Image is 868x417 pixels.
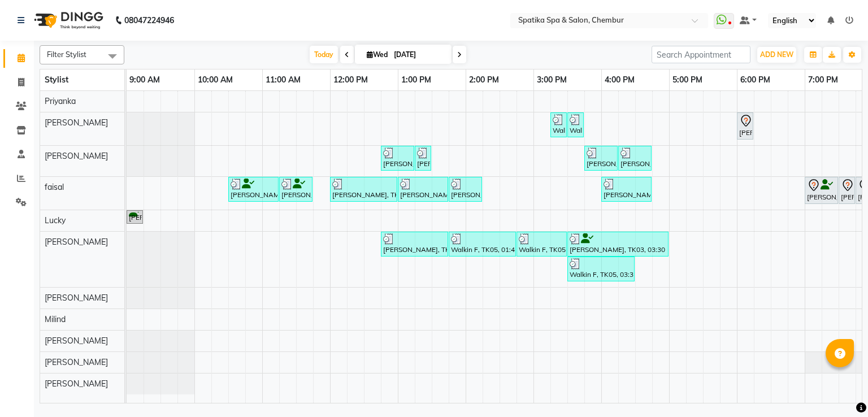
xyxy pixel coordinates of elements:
b: 08047224946 [124,5,174,36]
a: 9:00 AM [127,72,163,88]
div: [PERSON_NAME], TK04, 12:45 PM-01:45 PM, [DEMOGRAPHIC_DATA]-Inoa Touch Up (Up To 2 Inches) [382,233,447,255]
span: Today [310,46,338,63]
div: Walkin F, TK05, 03:30 PM-03:45 PM, Eyebrows [568,114,583,136]
a: 12:00 PM [331,72,371,88]
a: 5:00 PM [670,72,705,88]
span: [PERSON_NAME] [45,151,108,161]
span: Stylist [45,75,68,85]
span: [PERSON_NAME] [45,336,108,346]
div: [PERSON_NAME], TK04, 12:45 PM-01:15 PM, Classic Manicure [382,147,413,169]
div: [PERSON_NAME], TK01, 09:00 AM-09:15 AM, Additional Charges For [DEMOGRAPHIC_DATA] Hair Wash With ... [128,212,142,223]
span: Milind [45,314,66,324]
div: [PERSON_NAME], TK04, 01:15 PM-01:30 PM, Eyebrows [416,147,430,169]
div: Walkin F, TK05, 03:15 PM-03:30 PM, [GEOGRAPHIC_DATA] [552,114,566,136]
a: 7:00 PM [805,72,841,88]
span: [PERSON_NAME] [45,237,108,247]
div: [PERSON_NAME], TK08, 07:30 PM-07:45 PM, [DEMOGRAPHIC_DATA]-Majirel Global Color - Hair Upto Neck ... [840,179,854,202]
span: Filter Stylist [47,50,86,59]
div: Walkin F, TK05, 03:30 PM-04:30 PM, [DEMOGRAPHIC_DATA]-Inoa Global - Hair Below Shoulder [568,258,633,280]
div: [PERSON_NAME], TK04, 12:00 PM-01:00 PM, [DEMOGRAPHIC_DATA]-Majirel Global Color - Hair Upto Neck ... [331,179,396,200]
a: 10:00 AM [195,72,236,88]
div: [PERSON_NAME], TK04, 01:45 PM-02:15 PM, Head Massage-Coconut / Olive / Almond Oil 30 Mins [450,179,481,200]
span: Lucky [45,215,66,225]
div: [PERSON_NAME], TK04, 01:00 PM-01:45 PM, Haircuts [399,179,447,200]
input: 2025-09-03 [390,46,447,63]
span: [PERSON_NAME] [45,293,108,303]
img: logo [29,5,106,36]
span: [PERSON_NAME] [45,379,108,389]
iframe: chat widget [821,372,857,406]
a: 4:00 PM [602,72,637,88]
a: 11:00 AM [263,72,303,88]
div: [PERSON_NAME] V, TK02, 11:15 AM-11:45 AM, [PERSON_NAME] Styling / Crafting / Trim [280,179,311,200]
div: Walkin F, TK05, 01:45 PM-02:45 PM, Clear Dose For Dandruff / Dry Scalp- Per Tube [450,233,515,255]
div: [PERSON_NAME], TK08, 07:00 PM-07:30 PM, [PERSON_NAME] Styling / Crafting / Trim [806,179,837,202]
span: faisal [45,182,64,192]
div: [PERSON_NAME] V, TK02, 10:30 AM-11:15 AM, Haircuts [229,179,277,200]
div: [PERSON_NAME], TK03, 04:15 PM-04:45 PM, Classic Foot Massage [619,147,650,169]
span: Wed [364,50,390,59]
div: [PERSON_NAME], TK07, 06:00 PM-06:15 PM, Eyebrows [738,114,752,138]
div: Walkin F, TK05, 02:45 PM-03:30 PM, [DEMOGRAPHIC_DATA]-Haircuts [518,233,566,255]
input: Search Appointment [652,46,750,63]
a: 6:00 PM [737,72,773,88]
div: [PERSON_NAME], TK06, 04:00 PM-04:45 PM, Haircuts [602,179,650,200]
a: 2:00 PM [466,72,502,88]
div: [PERSON_NAME], TK03, 03:45 PM-04:15 PM, Classic Foot Massage [585,147,617,169]
div: [PERSON_NAME], TK03, 03:30 PM-05:00 PM, [DEMOGRAPHIC_DATA]-Inoa Touch Up (Up To 2 Inches) [568,233,667,255]
a: 1:00 PM [398,72,434,88]
span: ADD NEW [760,50,793,59]
button: ADD NEW [757,47,796,63]
span: [PERSON_NAME] [45,357,108,367]
span: [PERSON_NAME] [45,118,108,128]
a: 3:00 PM [534,72,570,88]
span: Priyanka [45,96,76,106]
